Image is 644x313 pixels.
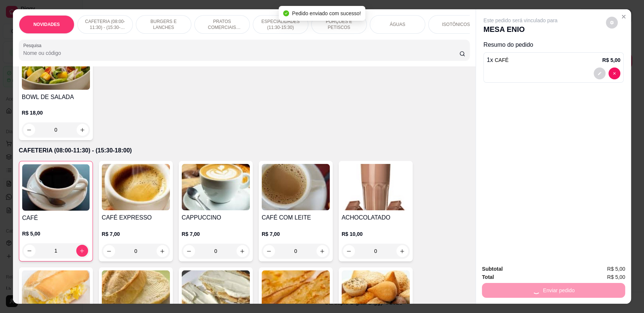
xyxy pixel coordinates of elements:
[23,49,460,57] input: Pesquisa
[182,213,250,222] h4: CAPPUCCINO
[103,245,115,257] button: decrease-product-quantity
[442,22,470,27] p: ISOTÔNICOS
[482,274,494,280] strong: Total
[495,57,509,63] span: CAFÉ
[157,245,168,257] button: increase-product-quantity
[483,24,557,34] p: MESA ENIO
[482,266,503,272] strong: Subtotal
[22,214,90,223] h4: CAFÉ
[237,245,248,257] button: increase-product-quantity
[23,124,35,136] button: decrease-product-quantity
[607,265,625,273] span: R$ 5,00
[259,19,302,30] p: ESPECIALIDADES (11:30-15:30)
[142,19,185,30] p: BURGERS E LANCHES
[396,245,408,257] button: increase-product-quantity
[33,22,60,27] p: NOVIDADES
[262,164,330,210] img: product-image
[24,245,36,257] button: decrease-product-quantity
[102,213,170,222] h4: CAFÉ EXPRESSO
[483,17,557,24] p: Este pedido será vinculado para
[201,19,244,30] p: PRATOS COMERCIAIS (11:30-15:30)
[390,22,405,27] p: ÁGUAS
[283,10,289,16] span: check-circle
[342,164,410,210] img: product-image
[22,93,90,102] h4: BOWL DE SALADA
[182,230,250,238] p: R$ 7,00
[608,67,620,79] button: decrease-product-quantity
[606,17,618,29] button: decrease-product-quantity
[76,245,88,257] button: increase-product-quantity
[263,245,275,257] button: decrease-product-quantity
[602,56,620,64] p: R$ 5,00
[292,10,361,16] span: Pedido enviado com sucesso!
[102,230,170,238] p: R$ 7,00
[102,164,170,210] img: product-image
[84,19,127,30] p: CAFETERIA (08:00-11:30) - (15:30-18:00)
[342,213,410,222] h4: ACHOCOLATADO
[618,11,630,23] button: Close
[22,230,90,237] p: R$ 5,00
[607,273,625,281] span: R$ 5,00
[262,213,330,222] h4: CAFÉ COM LEITE
[23,42,44,49] label: Pesquisa
[343,245,355,257] button: decrease-product-quantity
[318,19,360,30] p: PORÇÕES E PETISCOS
[594,67,606,79] button: decrease-product-quantity
[22,164,90,211] img: product-image
[483,40,624,49] p: Resumo do pedido
[342,230,410,238] p: R$ 10,00
[22,43,90,90] img: product-image
[22,109,90,116] p: R$ 18,00
[316,245,328,257] button: increase-product-quantity
[262,230,330,238] p: R$ 7,00
[77,124,88,136] button: increase-product-quantity
[19,146,470,155] p: CAFETERIA (08:00-11:30) - (15:30-18:00)
[182,164,250,210] img: product-image
[487,56,509,65] p: 1 x
[183,245,195,257] button: decrease-product-quantity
